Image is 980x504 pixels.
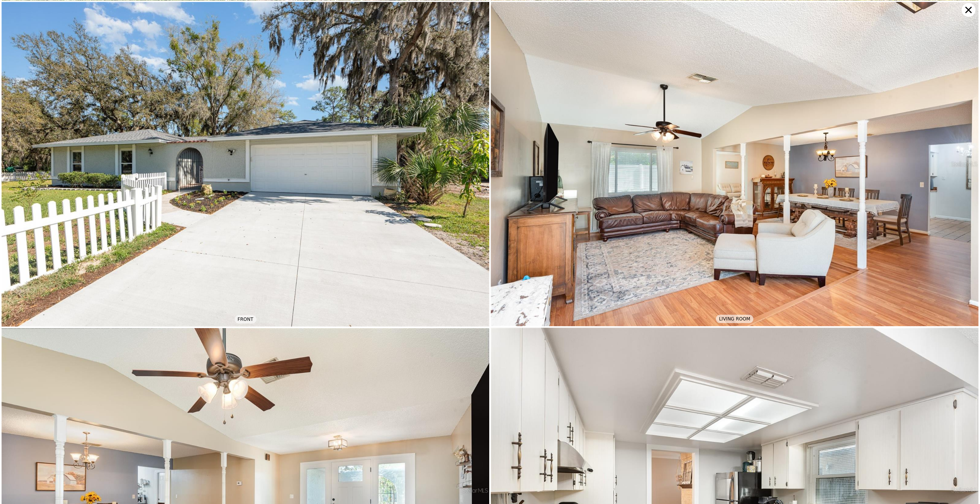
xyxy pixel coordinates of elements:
img: FRONT [2,2,489,327]
img: LIVING ROOM [491,2,978,327]
div: FRONT [235,315,256,324]
div: LIVING ROOM [716,315,753,323]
